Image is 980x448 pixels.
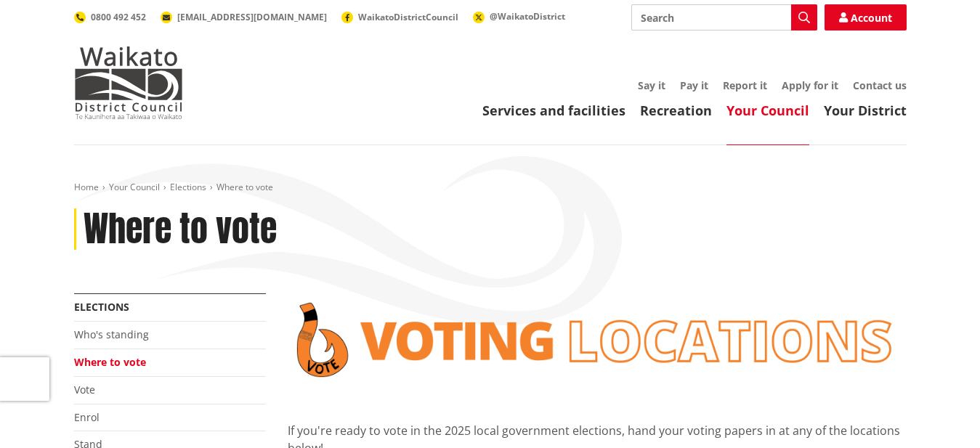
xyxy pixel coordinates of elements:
[853,78,907,92] a: Contact us
[824,102,907,119] a: Your District
[74,182,907,194] nav: breadcrumb
[84,208,277,251] h1: Where to vote
[109,181,160,193] a: Your Council
[74,46,183,119] img: Waikato District Council - Te Kaunihera aa Takiwaa o Waikato
[473,10,565,23] a: @WaikatoDistrict
[358,11,458,23] span: WaikatoDistrictCouncil
[680,78,708,92] a: Pay it
[782,78,838,92] a: Apply for it
[726,102,809,119] a: Your Council
[74,11,146,23] a: 0800 492 452
[161,11,327,23] a: [EMAIL_ADDRESS][DOMAIN_NAME]
[288,293,907,386] img: voting locations banner
[91,11,146,23] span: 0800 492 452
[631,4,817,30] input: Search input
[723,78,767,92] a: Report it
[74,410,100,424] a: Enrol
[170,181,206,193] a: Elections
[74,300,129,314] a: Elections
[640,102,712,119] a: Recreation
[74,181,99,193] a: Home
[482,102,625,119] a: Services and facilities
[341,11,458,23] a: WaikatoDistrictCouncil
[177,11,327,23] span: [EMAIL_ADDRESS][DOMAIN_NAME]
[490,10,565,23] span: @WaikatoDistrict
[825,4,907,30] a: Account
[74,355,146,369] a: Where to vote
[74,327,149,341] a: Who's standing
[216,181,273,193] span: Where to vote
[74,383,95,396] a: Vote
[638,78,665,92] a: Say it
